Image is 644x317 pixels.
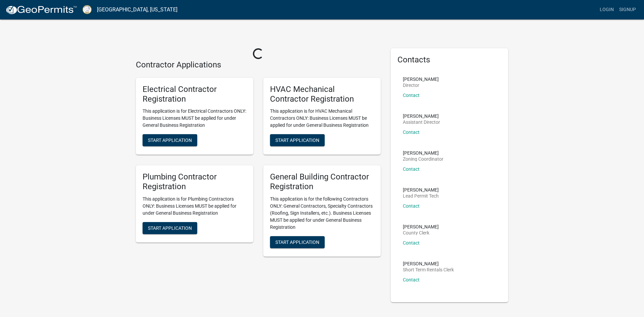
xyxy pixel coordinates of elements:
[403,188,439,192] p: [PERSON_NAME]
[403,114,440,118] p: [PERSON_NAME]
[403,120,440,124] p: Assistant Director
[270,108,374,129] p: This application is for HVAC Mechanical Contractors ONLY: Business Licenses MUST be applied for u...
[616,3,639,16] a: Signup
[403,77,439,82] p: [PERSON_NAME]
[403,166,420,172] a: Contact
[403,267,454,272] p: Short Term Rentals Clerk
[403,261,454,266] p: [PERSON_NAME]
[143,222,197,234] button: Start Application
[270,196,374,231] p: This application is for the following Contractors ONLY: General Contractors, Specialty Contractor...
[143,196,247,217] p: This application is for Plumbing Contractors ONLY: Business Licenses MUST be applied for under Ge...
[403,203,420,209] a: Contact
[397,55,501,65] h5: Contacts
[143,108,247,129] p: This application is for Electrical Contractors ONLY: Business Licenses MUST be applied for under ...
[97,4,177,15] a: [GEOGRAPHIC_DATA], [US_STATE]
[270,236,325,248] button: Start Application
[148,225,192,230] span: Start Application
[270,172,374,192] h5: General Building Contractor Registration
[403,157,443,161] p: Zoning Coordinator
[275,239,319,245] span: Start Application
[83,5,92,14] img: Putnam County, Georgia
[143,134,197,146] button: Start Application
[143,172,247,192] h5: Plumbing Contractor Registration
[403,240,420,246] a: Contact
[148,138,192,143] span: Start Application
[597,3,616,16] a: Login
[403,230,439,235] p: County Clerk
[403,129,420,135] a: Contact
[143,85,247,104] h5: Electrical Contractor Registration
[275,138,319,143] span: Start Application
[270,85,374,104] h5: HVAC Mechanical Contractor Registration
[270,134,325,146] button: Start Application
[403,83,439,88] p: Director
[403,194,439,198] p: Lead Permit Tech
[403,151,443,155] p: [PERSON_NAME]
[136,60,381,70] h4: Contractor Applications
[136,60,381,262] wm-workflow-list-section: Contractor Applications
[403,224,439,229] p: [PERSON_NAME]
[403,277,420,282] a: Contact
[403,93,420,98] a: Contact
